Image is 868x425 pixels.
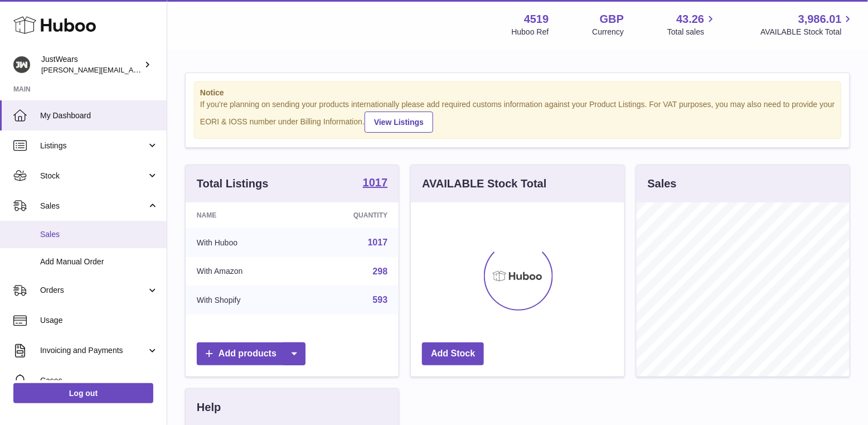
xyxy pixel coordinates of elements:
span: Stock [40,171,147,181]
td: With Amazon [186,257,302,286]
th: Quantity [302,202,399,228]
span: Usage [40,315,158,326]
span: My Dashboard [40,110,158,121]
span: Add Manual Order [40,257,158,267]
a: View Listings [365,112,433,133]
td: With Huboo [186,228,302,257]
strong: 1017 [363,177,388,188]
span: AVAILABLE Stock Total [760,27,855,37]
span: Sales [40,229,158,240]
a: 298 [373,267,388,276]
h3: AVAILABLE Stock Total [422,176,546,191]
a: 1017 [368,238,388,247]
a: Add Stock [422,342,484,365]
a: 593 [373,295,388,305]
td: With Shopify [186,286,302,315]
a: 43.26 Total sales [667,12,717,37]
span: Listings [40,141,147,151]
a: Log out [13,383,153,403]
span: 43.26 [676,12,704,27]
img: josh@just-wears.com [13,56,30,73]
span: Invoicing and Payments [40,345,147,356]
a: 1017 [363,177,388,190]
span: Total sales [667,27,717,37]
span: Cases [40,375,158,386]
th: Name [186,202,302,228]
div: JustWears [41,54,142,75]
a: 3,986.01 AVAILABLE Stock Total [760,12,855,37]
span: 3,986.01 [798,12,842,27]
a: Add products [197,342,306,365]
h3: Total Listings [197,176,269,191]
div: Huboo Ref [512,27,549,37]
div: Currency [593,27,624,37]
strong: 4519 [524,12,549,27]
div: If you're planning on sending your products internationally please add required customs informati... [200,99,835,133]
strong: Notice [200,88,835,98]
strong: GBP [600,12,624,27]
span: Orders [40,285,147,296]
h3: Help [197,400,221,415]
span: [PERSON_NAME][EMAIL_ADDRESS][DOMAIN_NAME] [41,65,224,74]
span: Sales [40,201,147,211]
h3: Sales [648,176,677,191]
